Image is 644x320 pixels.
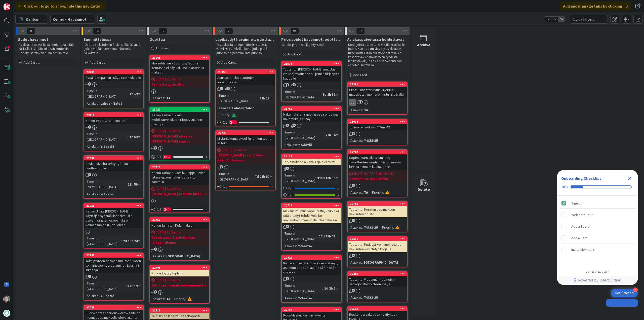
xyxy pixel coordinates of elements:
[216,74,275,85] div: Asuntojen tilat asuntojen vapautuessa
[350,237,407,241] div: 22611
[317,233,318,239] span: :
[150,55,209,60] div: 23063
[86,293,98,299] div: Asiakas
[150,218,209,222] div: 22758
[559,209,636,220] div: Welcome Tour is incomplete.
[154,146,157,150] span: 1
[288,192,293,198] span: 1 / 1
[150,265,209,276] div: 22798Kohde löytyy tuplana
[282,154,341,159] div: 14119
[363,190,369,195] div: TA
[284,107,341,111] div: 21761
[363,138,379,143] div: Y-Säätiö
[128,91,142,96] div: 1h 14m
[363,107,369,113] div: TA
[258,95,258,101] span: :
[611,289,638,297] div: Open Get Started checklist, remaining modules: 4
[84,258,143,273] div: Toimipisteen tietojen muutos/ uuden toimipisteen perustaminen Lassila & Tikanoja
[363,225,379,230] div: Y-Säätiö
[253,174,254,179] span: :
[84,70,143,81] div: 23109Pysäköintipaikan lisäys sopimukselle
[283,129,324,140] div: Time in [GEOGRAPHIC_DATA]
[128,134,142,139] div: 1h 54m
[320,92,321,97] span: :
[286,277,289,280] span: 1
[559,244,636,255] div: Invite Members is incomplete.
[348,276,407,287] div: Tuotanto: Viestinnän teemoihin sähköpostiosoitteen lisäys
[165,253,202,259] div: [GEOGRAPHIC_DATA]
[283,283,322,294] div: Time in [GEOGRAPHIC_DATA]
[371,190,383,195] div: Priority
[561,185,568,189] div: 20%
[571,246,595,253] div: Invite Members
[352,254,355,257] span: 1
[165,296,172,302] div: TA
[282,106,341,122] div: 21761Hakemuksien rajaamisessa ongelmia, hakemuksia ei näy
[222,147,248,153] span: [DATE] By Sanna...
[86,204,143,207] div: 23051
[348,150,407,154] div: 22767
[284,204,341,207] div: 22716
[282,255,341,260] div: 22929
[393,225,394,230] span: :
[220,87,223,90] span: 2
[347,119,408,145] a: 23018Tunnusten nollaus / OmaM2Asiakas:Y-Säätiö
[86,156,143,160] div: 22930
[281,154,342,199] a: 14119Tarkastuksen aikavälirajain ei toimiTime in [GEOGRAPHIC_DATA]:339d 10h 38m0/11/1
[348,99,407,106] div: JL
[150,112,209,127] div: Kenno Tarkastukset mobiilisovelluksen riippuvuuksien päivitys
[156,207,161,212] span: 0 / 1
[53,17,87,22] b: Kenno - Havainnot
[152,108,209,111] div: 23020
[282,255,341,275] div: 22929Kiinteistörekisterin osaa ei löytynyt, asunnon tiedot ei aukea Kiinteistöt osiossa
[86,113,143,117] div: 23110
[99,191,116,197] div: Y-Säätiö
[349,295,362,300] div: Asiakas
[559,221,636,232] div: Add a Board is incomplete.
[296,295,297,301] span: :
[363,295,379,300] div: Y-Säätiö
[286,124,289,127] span: 3
[156,230,182,235] span: [DATE] By Sanna...
[88,125,91,129] span: 1
[286,83,289,86] span: 1
[86,254,143,257] div: 22961
[362,138,363,143] span: :
[216,119,275,126] div: 0/11
[350,83,407,86] div: 22380
[283,89,320,100] div: Time in [GEOGRAPHIC_DATA]
[156,277,182,283] span: [DATE] By Sanna...
[84,156,143,171] div: 22930Asukassivuilta tehty työtilaus huoltoyhtiölle
[282,192,341,198] div: 1/1
[348,206,407,217] div: Tuotanto: Perutun sopimuksen vakuuden poisto
[216,70,275,85] div: 23058Asuntojen tilat asuntojen vapautuessa
[217,112,230,118] div: Priority
[316,175,340,181] div: 339d 10h 38m
[282,203,341,208] div: 22716
[354,171,395,176] span: [DATE] By [PERSON_NAME]...
[288,186,293,191] span: 0 / 1
[24,60,40,65] span: Add Card...
[348,202,407,206] div: 22709
[353,73,369,77] span: Add Card...
[164,95,165,101] span: :
[349,176,406,181] b: odottaa toista korttia
[84,117,143,124] div: Kenno export, rakennukset
[282,260,341,275] div: Kiinteistörekisterin osaa ei löytynyt, asunnon tiedot ei aukea Kiinteistöt osiossa
[84,305,143,310] div: 23021
[84,74,143,81] div: Pysäköintipaikan lisäys sopimukselle
[164,253,165,259] span: :
[227,87,230,90] span: 2
[348,82,407,98] div: 22380Pilot: Hinnantarkistuskirjeiden muodostaminen ei onnistu liiketilalle
[217,171,253,182] div: Time in [GEOGRAPHIC_DATA]
[296,142,297,148] span: :
[217,153,274,163] b: [PERSON_NAME] selvittelee KatjaA:n kanssa
[152,218,209,222] div: 22758
[154,247,157,251] span: 2
[173,296,185,302] div: Priority
[323,286,340,291] div: 1d 2h 2m
[348,154,407,170] div: Sopimuksen aikaistuminen, tavoitteiden luonti onnistuu monta kertaa samalle kuukaudelle
[222,184,227,189] span: 0 / 1
[586,270,609,274] div: Do not show again
[282,61,341,66] div: 21517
